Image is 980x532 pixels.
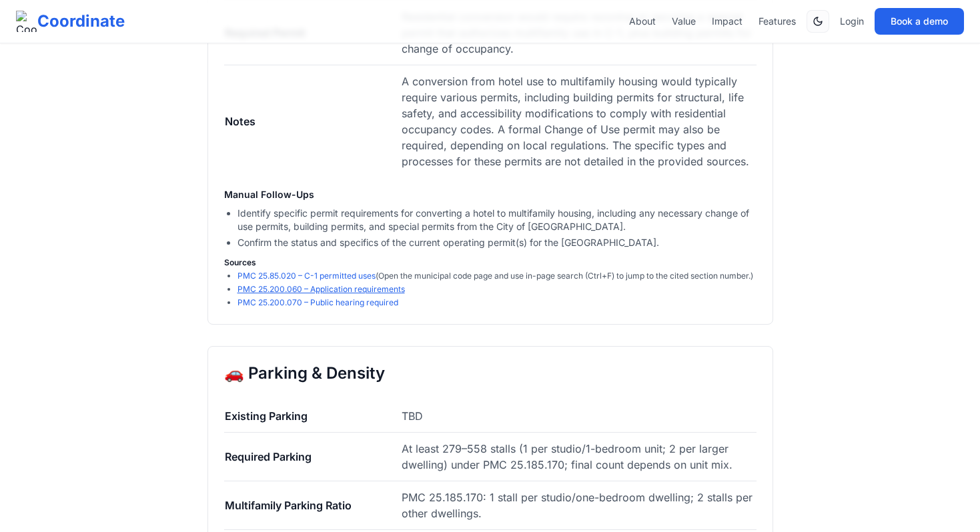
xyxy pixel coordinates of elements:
a: Coordinate [16,11,125,32]
img: Coordinate [16,11,37,32]
td: Existing Parking [224,400,402,433]
li: Confirm the status and specifics of the current operating permit(s) for the [GEOGRAPHIC_DATA]. [237,236,757,249]
a: Value [672,15,696,28]
a: PMC 25.200.070 – Public hearing required [237,297,398,307]
button: Book a demo [875,8,964,35]
td: Notes [224,65,402,178]
a: Impact [712,15,743,28]
td: Multifamily Parking Ratio [224,481,402,530]
a: PMC 25.200.060 – Application requirements [237,284,405,294]
span: TBD [402,409,423,423]
h2: 🚗 Parking & Density [224,363,757,384]
button: Switch to dark mode [807,10,829,33]
span: Coordinate [37,11,125,32]
a: Features [759,15,796,28]
li: Identify specific permit requirements for converting a hotel to multifamily housing, including an... [237,207,757,233]
td: Required Parking [224,433,402,481]
div: Sources [224,257,757,268]
a: Login [840,15,864,28]
span: At least 279–558 stalls (1 per studio/1-bedroom unit; 2 per larger dwelling) under PMC 25.185.170... [402,442,732,471]
li: (Open the municipal code page and use in-page search (Ctrl+F) to jump to the cited section number.) [237,271,757,281]
span: A conversion from hotel use to multifamily housing would typically require various permits, inclu... [402,75,749,168]
span: PMC 25.185.170: 1 stall per studio/one-bedroom dwelling; 2 stalls per other dwellings. [402,491,753,520]
h3: Manual Follow-Ups [224,188,757,201]
a: About [629,15,656,28]
a: PMC 25.85.020 – C-1 permitted uses [237,271,376,281]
